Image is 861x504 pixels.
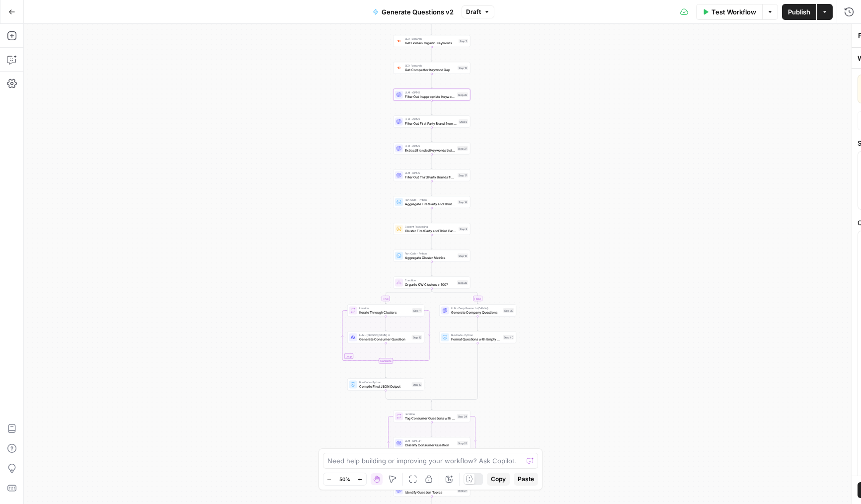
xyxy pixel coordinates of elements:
img: 14hgftugzlhicq6oh3k7w4rc46c1 [396,227,401,232]
span: Filter Out Inappropriate Keywords [405,94,455,99]
span: LLM · GPT-4.1 [405,439,455,443]
span: LLM · GPT-5 [405,117,457,121]
span: LLM · Deep Research (O4 Mini) [451,306,501,310]
span: Generate Company Questions [451,310,501,315]
g: Edge from step_11-iteration-end to step_13 [385,364,387,378]
div: Step 10 [458,253,468,258]
span: LLM · GPT-5 [405,171,456,175]
g: Edge from step_35 to step_8 [431,101,433,115]
span: Run Code · Python [359,380,410,384]
span: Paste [518,475,534,484]
div: Complete [347,358,424,364]
g: Edge from step_13 to step_38-conditional-end [386,391,432,402]
div: ConditionOrganic KW Clusters > 100?Step 38 [393,277,470,289]
div: LLM · GPT-5Extract Branded Keywords that have Commercial IntentStep 37 [393,143,470,155]
div: Step 39 [503,308,514,313]
div: Run Code · PythonAggregate Cluster MetricsStep 10 [393,250,470,262]
span: Generate Consumer Question [359,336,410,341]
span: Test Workflow [711,7,756,17]
div: Run Code · PythonAggregate First Party and Third Party KeywordsStep 18 [393,196,470,208]
span: Filter Out First Party Brand from Keywords [405,121,457,126]
div: Step 11 [412,308,422,313]
div: Run Code · PythonFormat Questions with Empty MetricsStep 40 [439,332,516,343]
span: Aggregate First Party and Third Party Keywords [405,201,456,206]
span: Identify Question Topics [405,490,455,495]
g: Edge from step_9 to step_10 [431,235,433,250]
span: Condition [405,278,455,282]
g: Edge from step_38 to step_11 [385,289,432,304]
div: Step 9 [459,227,468,231]
span: Classify Consumer Question [405,442,455,447]
div: LLM · Deep Research (O4 Mini)Generate Company QuestionsStep 39 [439,305,516,317]
div: LLM · GPT-5Filter Out Inappropriate KeywordsStep 35 [393,89,470,101]
div: Step 15 [458,66,468,70]
span: Generate Questions v2 [382,7,454,17]
div: LoopIterationIterate Through ClustersStep 11 [347,305,424,317]
div: Step 25 [457,441,468,445]
span: LLM · GPT-5 [405,144,455,148]
span: Run Code · Python [451,333,501,337]
g: Edge from step_40 to step_38-conditional-end [432,343,478,402]
div: Step 7 [459,39,468,43]
div: Step 12 [412,335,422,339]
div: LLM · GPT-5Identify Question TopicsStep 27 [393,485,470,497]
div: LLM · [PERSON_NAME] 4Generate Consumer QuestionStep 12 [347,332,424,343]
div: Step 38 [457,280,468,285]
div: Step 37 [457,146,468,151]
span: Get Competitor Keyword Gap [405,67,456,72]
img: zn8kcn4lc16eab7ly04n2pykiy7x [396,66,401,70]
g: Edge from step_17 to step_18 [431,181,433,196]
div: SEO ResearchGet Competitor Keyword GapStep 15 [393,62,470,74]
span: 50% [339,475,350,483]
div: Step 27 [457,488,468,493]
span: LLM · [PERSON_NAME] 4 [359,333,410,337]
span: Publish [788,7,810,17]
g: Edge from step_39 to step_40 [477,317,478,331]
div: LLM · GPT-5Filter Out First Party Brand from KeywordsStep 8 [393,116,470,128]
div: Step 17 [458,173,468,177]
g: Edge from step_18 to step_9 [431,208,433,223]
g: Edge from step_7 to step_15 [431,47,433,62]
button: Draft [462,5,494,18]
button: Copy [487,473,510,486]
span: Extract Branded Keywords that have Commercial Intent [405,148,455,153]
div: Step 24 [457,414,469,419]
span: Iteration [405,412,455,416]
span: Run Code · Python [405,252,456,255]
img: p4kt2d9mz0di8532fmfgvfq6uqa0 [396,39,401,43]
span: Iteration [359,306,410,310]
span: Get Domain Organic Keywords [405,40,457,45]
g: Edge from step_24 to step_25 [431,422,433,437]
span: Organic KW Clusters > 100? [405,282,455,287]
div: SEO ResearchGet Domain Organic KeywordsStep 7 [393,35,470,47]
button: Generate Questions v2 [367,4,460,20]
div: LLM · GPT-5Filter Out Third Party Brands from KeywordsStep 17 [393,169,470,181]
span: Iterate Through Clusters [359,310,410,315]
div: Content ProcessingCluster First Party and Third Party KeywordsStep 9 [393,223,470,235]
span: SEO Research [405,37,457,41]
div: Step 18 [458,200,468,204]
g: Edge from step_16 to step_7 [431,20,433,35]
span: Aggregate Cluster Metrics [405,255,456,260]
span: LLM · GPT-5 [405,90,455,94]
g: Edge from step_38-conditional-end to step_24 [431,401,433,410]
span: Content Processing [405,225,457,229]
button: Paste [514,473,538,486]
span: Draft [466,7,481,16]
span: Copy [491,475,506,484]
button: Test Workflow [696,4,762,20]
span: SEO Research [405,64,456,68]
div: LLM · GPT-4.1Classify Consumer QuestionStep 25 [393,437,470,449]
div: Step 35 [457,92,468,97]
span: Cluster First Party and Third Party Keywords [405,228,457,233]
g: Edge from step_15 to step_35 [431,74,433,88]
div: Step 13 [412,382,422,387]
div: Step 40 [503,335,514,339]
g: Edge from step_11 to step_12 [385,317,387,331]
div: Step 8 [459,119,468,124]
span: Run Code · Python [405,198,456,202]
g: Edge from step_38 to step_39 [432,289,478,304]
div: Run Code · PythonCompile Final JSON OutputStep 13 [347,379,424,391]
span: Format Questions with Empty Metrics [451,336,501,341]
div: Complete [379,358,393,364]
